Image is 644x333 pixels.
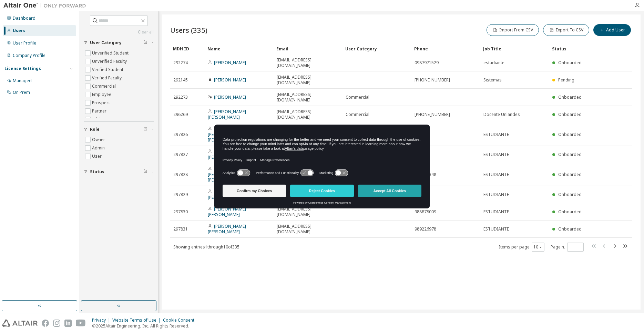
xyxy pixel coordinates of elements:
span: User Category [90,40,122,46]
div: Email [276,43,340,54]
img: facebook.svg [42,320,49,327]
span: 297828 [173,172,188,177]
p: © 2025 Altair Engineering, Inc. All Rights Reserved. [92,323,198,329]
span: 297826 [173,132,188,137]
span: estudiante [483,60,504,66]
label: Employee [92,90,113,99]
span: Onboarded [558,111,582,117]
label: Owner [92,136,106,144]
span: Onboarded [558,151,582,157]
a: [PERSON_NAME] [214,60,246,66]
span: Clear filter [143,127,147,132]
span: Users (335) [170,25,207,35]
a: [PERSON_NAME] [214,77,246,83]
a: [PERSON_NAME] [PERSON_NAME] [PERSON_NAME] [208,126,246,143]
button: Export To CSV [543,24,589,36]
div: On Prem [13,90,30,95]
span: 0987971529 [415,60,439,66]
span: 297827 [173,152,188,157]
label: Unverified Faculty [92,57,128,66]
label: Trial [92,115,102,124]
span: Onboarded [558,60,582,66]
span: ESTUDIANTE [483,226,509,232]
div: Website Terms of Use [112,317,163,323]
div: Status [552,43,591,54]
div: License Settings [4,66,41,71]
span: Onboarded [558,94,582,100]
span: ESTUDIANTE [483,192,509,197]
img: Altair One [3,2,90,9]
div: Cookie Consent [163,317,198,323]
span: Items per page [499,243,544,252]
span: [EMAIL_ADDRESS][DOMAIN_NAME] [277,109,339,120]
button: User Category [84,35,154,50]
span: 297829 [173,192,188,197]
span: Role [90,127,100,132]
img: youtube.svg [76,320,86,327]
span: Page n. [551,243,584,252]
span: Pending [558,77,574,83]
label: Verified Faculty [92,74,123,82]
span: [EMAIL_ADDRESS][DOMAIN_NAME] [277,92,339,103]
label: Admin [92,144,106,152]
a: [PERSON_NAME] [PERSON_NAME] [208,149,246,160]
div: User Profile [13,40,36,46]
span: Docente Uniandes [483,112,520,117]
span: Commercial [346,112,369,117]
span: Clear filter [143,169,147,175]
a: [PERSON_NAME] [PERSON_NAME] [208,189,246,200]
span: Showing entries 1 through 10 of 335 [173,244,239,250]
div: MDH ID [173,43,202,54]
span: Sistemas [483,77,502,83]
span: Onboarded [558,172,582,177]
div: Users [13,28,25,33]
span: [PHONE_NUMBER] [415,77,450,83]
div: Job Title [483,43,546,54]
span: Onboarded [558,131,582,137]
span: [EMAIL_ADDRESS][DOMAIN_NAME] [277,57,339,68]
a: [PERSON_NAME] [PERSON_NAME] [208,206,246,217]
label: Prospect [92,99,111,107]
span: Onboarded [558,192,582,197]
span: 297831 [173,226,188,232]
div: Managed [13,78,32,84]
div: Company Profile [13,53,45,58]
a: [PERSON_NAME] [PERSON_NAME] [PERSON_NAME] [208,166,246,183]
span: ESTUDIANTE [483,152,509,157]
div: Privacy [92,317,112,323]
label: User [92,152,103,160]
button: 10 [533,244,543,250]
span: Onboarded [558,226,582,232]
span: 988878009 [415,209,436,215]
span: Onboarded [558,209,582,215]
span: [EMAIL_ADDRESS][DOMAIN_NAME] [277,224,339,235]
span: 297830 [173,209,188,215]
div: Name [207,43,271,54]
span: [PHONE_NUMBER] [415,112,450,117]
span: 292273 [173,95,188,100]
span: 292274 [173,60,188,66]
a: Clear all [84,29,154,35]
span: Status [90,169,104,175]
label: Partner [92,107,108,115]
label: Verified Student [92,66,125,74]
button: Role [84,122,154,137]
span: ESTUDIANTE [483,209,509,215]
span: Clear filter [143,40,147,46]
span: ESTUDIANTE [483,172,509,177]
a: [PERSON_NAME] [PERSON_NAME] [208,223,246,235]
div: User Category [345,43,409,54]
img: linkedin.svg [64,320,72,327]
span: ESTUDIANTE [483,132,509,137]
span: [EMAIL_ADDRESS][DOMAIN_NAME] [277,206,339,217]
span: 989226978 [415,226,436,232]
span: [EMAIL_ADDRESS][DOMAIN_NAME] [277,75,339,86]
label: Unverified Student [92,49,130,57]
label: Commercial [92,82,117,90]
div: Dashboard [13,16,35,21]
button: Import From CSV [487,24,539,36]
a: [PERSON_NAME] [214,94,246,100]
button: Add User [593,24,631,36]
span: 296269 [173,112,188,117]
a: [PERSON_NAME] [PERSON_NAME] [208,109,246,120]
